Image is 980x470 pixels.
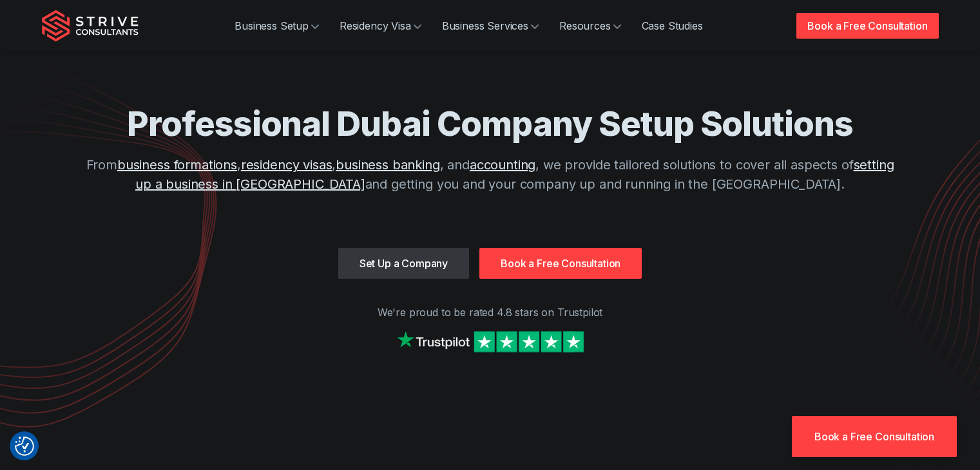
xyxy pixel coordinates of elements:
a: business banking [336,157,439,173]
a: Business Services [432,13,549,39]
a: Set Up a Company [338,248,469,279]
a: accounting [470,157,535,173]
p: From , , , and , we provide tailored solutions to cover all aspects of and getting you and your c... [78,155,903,194]
a: business formations [117,157,237,173]
img: Strive Consultants [42,10,139,42]
h1: Professional Dubai Company Setup Solutions [78,103,903,145]
a: Book a Free Consultation [792,416,957,457]
img: Strive on Trustpilot [394,328,587,355]
p: We're proud to be rated 4.8 stars on Trustpilot [42,305,939,320]
img: Revisit consent button [15,437,34,456]
a: Case Studies [631,13,713,39]
a: Book a Free Consultation [796,13,938,39]
a: Business Setup [224,13,329,39]
a: Resources [549,13,631,39]
a: residency visas [241,157,332,173]
a: Book a Free Consultation [479,248,642,279]
a: Residency Visa [329,13,432,39]
button: Consent Preferences [15,437,34,456]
